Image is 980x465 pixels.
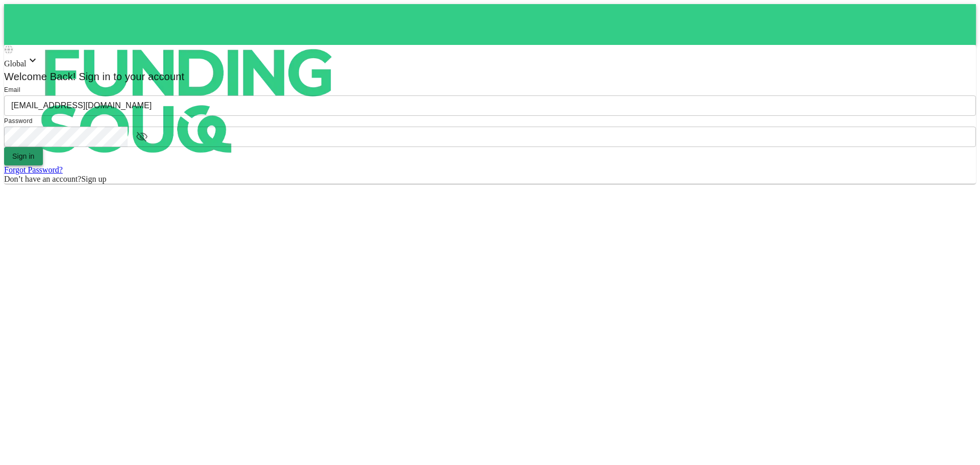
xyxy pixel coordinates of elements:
span: Sign in [12,152,35,160]
input: password [4,127,128,147]
span: Sign in to your account [76,71,185,82]
a: Forgot Password? [4,165,63,174]
span: Welcome Back! [4,71,76,82]
span: Don’t have an account? [4,175,81,183]
span: Sign up [81,175,106,183]
div: Global [4,54,976,68]
input: email [4,95,976,116]
button: Sign in [4,147,43,165]
span: Password [4,117,33,125]
span: Email [4,86,20,93]
img: logo [4,4,372,198]
a: logo [4,4,976,45]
